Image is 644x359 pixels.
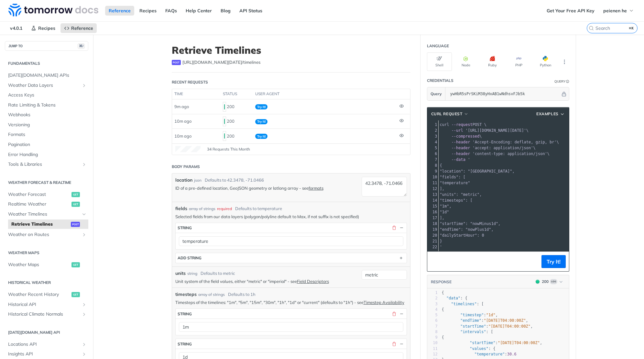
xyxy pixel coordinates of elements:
[8,351,80,357] span: Insights API
[440,239,442,243] span: }
[82,302,87,307] button: Show subpages for Historical API
[5,41,88,51] button: JUMP TO⌘/
[174,118,191,124] span: 10m ago
[475,352,505,356] span: "temperature"
[8,72,87,79] span: [DATE][DOMAIN_NAME] APIs
[442,296,468,300] span: : {
[207,146,250,152] span: 34 Requests This Month
[532,278,566,285] button: 200200Log
[440,169,515,174] span: "location": "[GEOGRAPHIC_DATA]",
[8,131,87,138] span: Formats
[440,122,449,127] span: curl
[175,205,187,212] span: fields
[60,23,97,33] a: Reference
[198,292,225,297] div: array of strings
[362,177,407,196] textarea: 42.3478, -71.0466
[71,25,93,31] span: Reference
[440,221,501,226] span: "startTime": "nowMinus1d",
[5,190,88,199] a: Weather Forecastget
[470,346,488,351] span: "values"
[440,204,452,208] span: "1m",
[562,59,567,65] svg: More ellipsis
[428,335,438,340] div: 9
[175,299,407,305] p: Timesteps of the timelines: "1m", "5m", "15m", "30m", "1h", "1d" or "current" (defaults to "1h") ...
[440,245,442,249] span: '
[442,313,498,317] span: : ,
[178,342,192,346] div: string
[182,59,260,66] span: https://api.tomorrow.io/v4/timelines
[460,318,481,323] span: "endTime"
[189,206,215,212] div: array of strings
[560,57,569,67] button: More Languages
[178,311,192,316] div: string
[427,221,438,227] div: 18
[427,157,438,163] div: 7
[452,134,480,139] span: --compressed
[6,23,26,33] span: v4.0.1
[8,151,87,158] span: Error Handling
[440,140,559,144] span: \
[452,146,470,150] span: --header
[176,309,407,319] button: string
[399,341,405,347] button: Hide
[427,133,438,139] div: 3
[488,324,530,329] span: "[DATE]T04:00:00Z"
[5,110,88,120] a: Webhooks
[71,222,80,227] span: post
[8,262,70,268] span: Weather Maps
[543,6,598,16] a: Get Your Free API Key
[175,291,197,298] span: timesteps
[71,202,80,207] span: get
[427,209,438,215] div: 16
[507,52,531,71] button: PHP
[427,174,438,180] div: 10
[224,119,225,124] span: 200
[236,6,266,16] a: API Status
[175,185,358,191] p: ID of a pre-defined location, GeoJSON geometry or latlong array - see
[5,81,88,90] a: Weather Data LayersShow subpages for Weather Data Layers
[427,186,438,192] div: 12
[8,4,98,17] img: Tomorrow.io Weather API Docs
[533,52,558,71] button: Python
[82,342,87,347] button: Show subpages for Locations API
[427,128,438,133] div: 2
[8,82,80,89] span: Weather Data Layers
[428,301,438,307] div: 3
[427,87,445,100] button: Query
[391,225,397,231] button: Delete
[440,181,470,185] span: "temperature"
[440,175,465,179] span: "fields": [
[561,91,567,97] button: Hide
[178,255,202,260] div: ADD string
[8,122,87,128] span: Versioning
[5,290,88,299] a: Weather Recent Historyget
[440,233,484,238] span: "dailyStartHour": 0
[205,177,264,184] div: Defaults to 42.3478, -71.0466
[217,206,232,212] div: required
[5,199,88,209] a: Realtime Weatherget
[364,300,404,305] a: Timestep Availability
[136,6,160,16] a: Recipes
[175,278,358,284] p: Unit system of the field values, either "metric" or "imperial" - see
[428,312,438,318] div: 5
[554,79,569,84] div: QueryInformation
[452,122,473,127] span: --request
[440,216,444,220] span: ],
[217,6,234,16] a: Blog
[223,116,250,127] div: 200
[427,192,438,197] div: 13
[5,120,88,130] a: Versioning
[172,44,410,56] h1: Retrieve Timelines
[176,253,407,263] button: ADD string
[453,52,478,71] button: Node
[442,330,493,334] span: : [
[600,6,638,16] button: peienen he
[440,151,550,156] span: \
[255,134,267,139] span: Try It!
[536,111,559,117] span: Examples
[5,349,88,359] a: Insights APIShow subpages for Insights API
[82,162,87,167] button: Show subpages for Tools & Libraries
[427,139,438,145] div: 4
[541,255,566,268] button: Try It!
[473,146,533,150] span: 'accept: application/json'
